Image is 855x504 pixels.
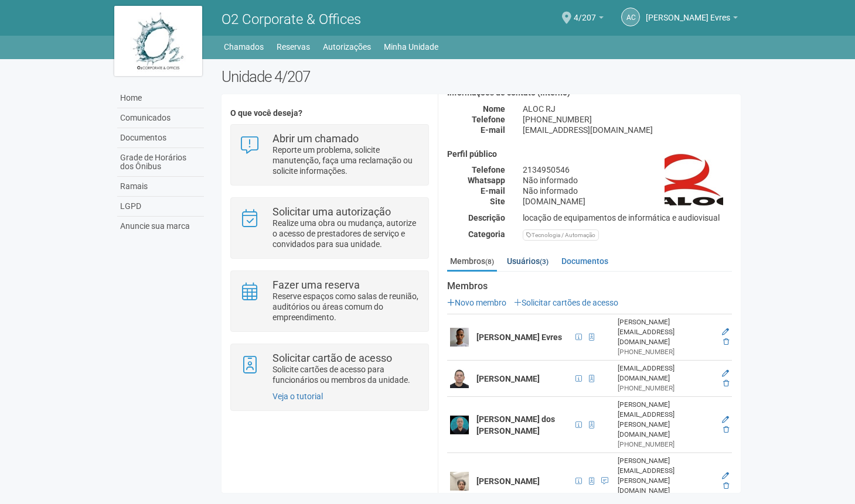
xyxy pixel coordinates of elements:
strong: Fazer uma reserva [272,279,360,291]
a: Solicitar uma autorização Realize uma obra ou mudança, autorize o acesso de prestadores de serviç... [240,207,420,249]
a: Abrir um chamado Reporte um problema, solicite manutenção, faça uma reclamação ou solicite inform... [240,133,420,176]
strong: Site [490,197,505,206]
strong: Telefone [472,115,505,124]
small: (8) [485,258,494,266]
a: AC [621,8,640,26]
div: [PHONE_NUMBER] [514,114,741,125]
strong: Abrir um chamado [272,132,359,145]
h4: Perfil público [447,150,732,159]
div: 2134950546 [514,164,741,175]
h4: O que você deseja? [230,109,429,118]
strong: Solicitar cartão de acesso [272,352,392,364]
strong: Descrição [468,213,505,222]
a: Excluir membro [723,379,729,388]
div: [DOMAIN_NAME] [514,196,741,207]
a: Editar membro [722,472,729,480]
p: Reserve espaços como salas de reunião, auditórios ou áreas comum do empreendimento. [272,291,420,323]
div: Tecnologia / Automação [523,229,599,241]
a: Editar membro [722,369,729,378]
div: [EMAIL_ADDRESS][DOMAIN_NAME] [514,125,741,135]
h2: Unidade 4/207 [222,68,741,85]
strong: [PERSON_NAME] [476,374,540,383]
small: (3) [540,258,549,266]
span: Armando Conceição Evres [646,2,730,22]
a: Reservas [277,39,310,55]
a: Membros(8) [447,252,497,272]
p: Reporte um problema, solicite manutenção, faça uma reclamação ou solicite informações. [272,145,420,176]
a: 4/207 [574,15,604,24]
strong: [PERSON_NAME] Evres [476,332,562,342]
span: O2 Corporate & Offices [222,11,361,28]
a: Editar membro [722,328,729,336]
div: Não informado [514,186,741,196]
a: Excluir membro [723,482,729,490]
a: Novo membro [447,298,506,307]
img: business.png [665,150,723,208]
a: Home [117,88,204,108]
a: Documentos [117,128,204,148]
span: 4/207 [574,2,596,22]
strong: [PERSON_NAME] dos [PERSON_NAME] [476,414,555,436]
a: Excluir membro [723,426,729,434]
p: Solicite cartões de acesso para funcionários ou membros da unidade. [272,364,420,385]
a: Anuncie sua marca [117,217,204,236]
a: Chamados [224,39,264,55]
div: [PERSON_NAME][EMAIL_ADDRESS][DOMAIN_NAME] [618,317,714,347]
img: user.png [450,369,469,388]
a: Veja o tutorial [272,392,323,401]
a: Documentos [558,252,611,270]
a: Comunicados [117,108,204,128]
a: Usuários(3) [504,252,551,270]
img: logo.jpg [114,6,202,76]
div: ALOC RJ [514,104,741,114]
div: [PHONE_NUMBER] [618,383,714,393]
strong: Solicitar uma autorização [272,205,391,218]
a: LGPD [117,197,204,217]
div: [PHONE_NUMBER] [618,440,714,450]
a: [PERSON_NAME] Evres [646,15,738,24]
div: [PHONE_NUMBER] [618,347,714,357]
a: Minha Unidade [384,39,438,55]
strong: Whatsapp [468,176,505,185]
a: Solicitar cartão de acesso Solicite cartões de acesso para funcionários ou membros da unidade. [240,353,420,385]
a: Autorizações [323,39,371,55]
a: Solicitar cartões de acesso [514,298,618,307]
div: [PERSON_NAME][EMAIL_ADDRESS][PERSON_NAME][DOMAIN_NAME] [618,400,714,440]
strong: Telefone [472,165,505,174]
strong: Categoria [468,229,505,239]
div: Não informado [514,175,741,186]
div: [EMAIL_ADDRESS][DOMAIN_NAME] [618,364,714,383]
a: Fazer uma reserva Reserve espaços como salas de reunião, auditórios ou áreas comum do empreendime... [240,280,420,323]
strong: E-mail [481,125,505,135]
strong: E-mail [481,186,505,196]
a: Excluir membro [723,338,729,346]
img: user.png [450,328,469,347]
strong: [PERSON_NAME] [476,476,540,486]
strong: Nome [483,104,505,114]
a: Editar membro [722,416,729,424]
img: user.png [450,416,469,434]
a: Grade de Horários dos Ônibus [117,148,204,177]
div: [PERSON_NAME][EMAIL_ADDRESS][PERSON_NAME][DOMAIN_NAME] [618,456,714,496]
p: Realize uma obra ou mudança, autorize o acesso de prestadores de serviço e convidados para sua un... [272,218,420,249]
img: user.png [450,472,469,491]
strong: Membros [447,281,732,292]
a: Ramais [117,177,204,197]
div: locação de equipamentos de informática e audiovisual [514,212,741,223]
